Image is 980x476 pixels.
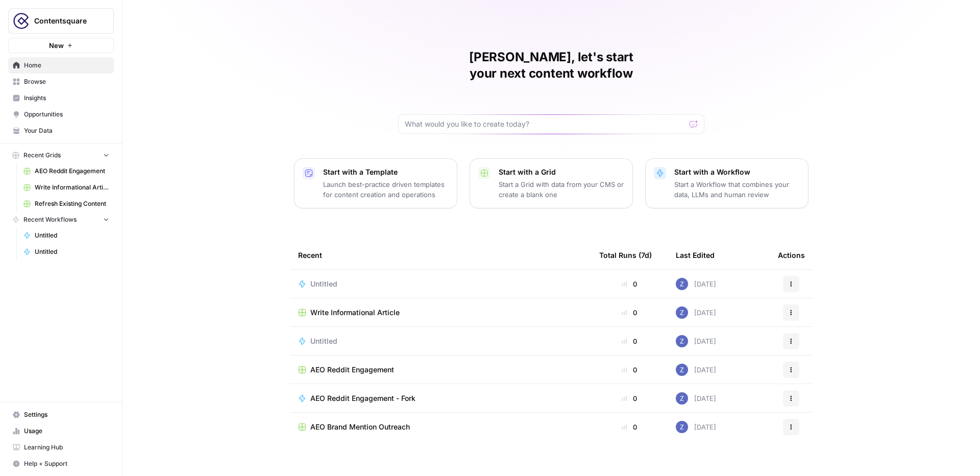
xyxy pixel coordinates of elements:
[676,241,715,269] div: Last Edited
[599,336,659,346] div: 0
[310,307,400,318] span: Write Informational Article
[310,336,337,346] span: Untitled
[298,307,583,318] a: Write Informational Article
[676,364,716,376] div: [DATE]
[24,77,109,86] span: Browse
[499,167,624,177] p: Start with a Grid
[599,393,659,403] div: 0
[298,336,583,346] a: Untitled
[24,61,109,70] span: Home
[8,90,114,106] a: Insights
[23,215,77,224] span: Recent Workflows
[24,443,109,452] span: Learning Hub
[35,231,109,240] span: Untitled
[19,179,114,196] a: Write Informational Article
[645,158,808,208] button: Start with a WorkflowStart a Workflow that combines your data, LLMs and human review
[599,365,659,375] div: 0
[310,422,410,432] span: AEO Brand Mention Outreach
[8,74,114,90] a: Browse
[778,241,805,269] div: Actions
[310,393,415,403] span: AEO Reddit Engagement - Fork
[24,459,109,468] span: Help + Support
[470,158,633,208] button: Start with a GridStart a Grid with data from your CMS or create a blank one
[24,426,109,436] span: Usage
[19,244,114,260] a: Untitled
[19,163,114,179] a: AEO Reddit Engagement
[24,110,109,119] span: Opportunities
[34,16,96,26] span: Contentsquare
[674,167,800,177] p: Start with a Workflow
[676,306,688,319] img: if0rly7j6ey0lzdmkp6rmyzsebv0
[8,8,114,34] button: Workspace: Contentsquare
[599,422,659,432] div: 0
[323,179,449,200] p: Launch best-practice driven templates for content creation and operations
[49,40,64,51] span: New
[323,167,449,177] p: Start with a Template
[19,227,114,244] a: Untitled
[8,123,114,139] a: Your Data
[12,12,30,30] img: Contentsquare Logo
[676,421,688,433] img: if0rly7j6ey0lzdmkp6rmyzsebv0
[8,456,114,472] button: Help + Support
[599,279,659,289] div: 0
[499,179,624,200] p: Start a Grid with data from your CMS or create a blank one
[298,365,583,375] a: AEO Reddit Engagement
[8,407,114,423] a: Settings
[298,422,583,432] a: AEO Brand Mention Outreach
[19,196,114,212] a: Refresh Existing Content
[23,151,61,160] span: Recent Grids
[35,199,109,208] span: Refresh Existing Content
[24,410,109,419] span: Settings
[35,183,109,192] span: Write Informational Article
[674,179,800,200] p: Start a Workflow that combines your data, LLMs and human review
[298,241,583,269] div: Recent
[676,335,688,347] img: if0rly7j6ey0lzdmkp6rmyzsebv0
[676,278,688,290] img: if0rly7j6ey0lzdmkp6rmyzsebv0
[676,392,688,404] img: if0rly7j6ey0lzdmkp6rmyzsebv0
[405,119,685,129] input: What would you like to create today?
[8,38,114,53] button: New
[599,241,652,269] div: Total Runs (7d)
[8,212,114,227] button: Recent Workflows
[676,335,716,347] div: [DATE]
[35,247,109,256] span: Untitled
[24,93,109,103] span: Insights
[676,306,716,319] div: [DATE]
[676,392,716,404] div: [DATE]
[676,364,688,376] img: if0rly7j6ey0lzdmkp6rmyzsebv0
[298,393,583,403] a: AEO Reddit Engagement - Fork
[294,158,457,208] button: Start with a TemplateLaunch best-practice driven templates for content creation and operations
[8,106,114,123] a: Opportunities
[298,279,583,289] a: Untitled
[8,439,114,456] a: Learning Hub
[676,278,716,290] div: [DATE]
[599,307,659,318] div: 0
[310,365,394,375] span: AEO Reddit Engagement
[8,57,114,74] a: Home
[8,423,114,439] a: Usage
[35,166,109,176] span: AEO Reddit Engagement
[398,49,704,82] h1: [PERSON_NAME], let's start your next content workflow
[676,421,716,433] div: [DATE]
[8,148,114,163] button: Recent Grids
[310,279,337,289] span: Untitled
[24,126,109,135] span: Your Data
